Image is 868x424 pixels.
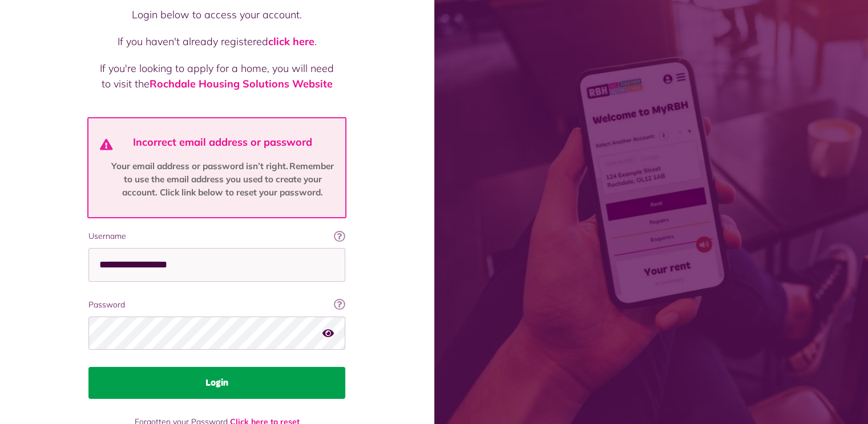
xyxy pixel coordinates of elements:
[88,367,345,399] button: Login
[107,136,339,149] h4: Incorrect email address or password
[88,230,345,242] label: Username
[88,299,345,311] label: Password
[268,35,314,48] a: click here
[100,7,334,22] p: Login below to access your account.
[100,34,334,49] p: If you haven't already registered .
[150,77,333,90] a: Rochdale Housing Solutions Website
[107,160,339,199] p: Your email address or password isn’t right. Remember to use the email address you used to create ...
[100,61,334,91] p: If you're looking to apply for a home, you will need to visit the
